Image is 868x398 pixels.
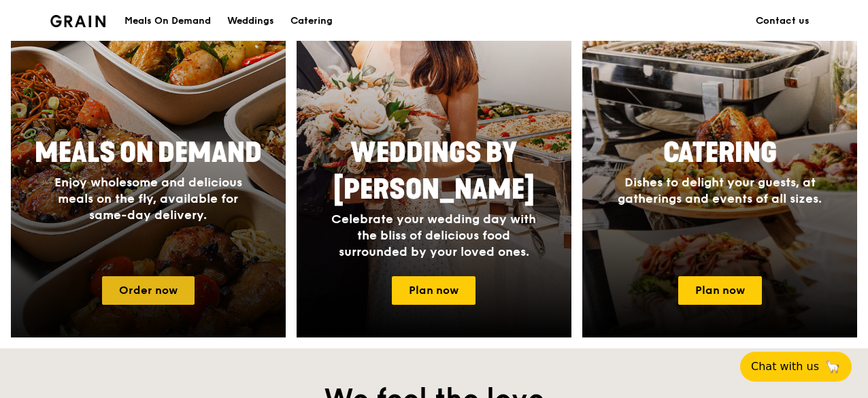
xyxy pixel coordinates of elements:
a: Catering [282,1,341,42]
span: Enjoy wholesome and delicious meals on the fly, available for same-day delivery. [54,175,242,222]
div: Weddings [227,1,274,42]
a: Order now [102,276,195,305]
div: Catering [290,1,333,42]
a: Plan now [678,276,762,305]
div: Meals On Demand [124,1,211,42]
a: Plan now [392,276,475,305]
span: Catering [663,137,777,169]
span: 🦙 [824,359,841,375]
span: Weddings by [PERSON_NAME] [333,137,535,206]
span: Chat with us [751,359,819,375]
img: Grain [50,15,105,27]
a: Weddings [219,1,282,42]
span: Dishes to delight your guests, at gatherings and events of all sizes. [618,175,822,206]
span: Meals On Demand [35,137,262,169]
span: Celebrate your wedding day with the bliss of delicious food surrounded by your loved ones. [331,212,536,259]
button: Chat with us🦙 [740,352,852,382]
a: Contact us [748,1,818,42]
